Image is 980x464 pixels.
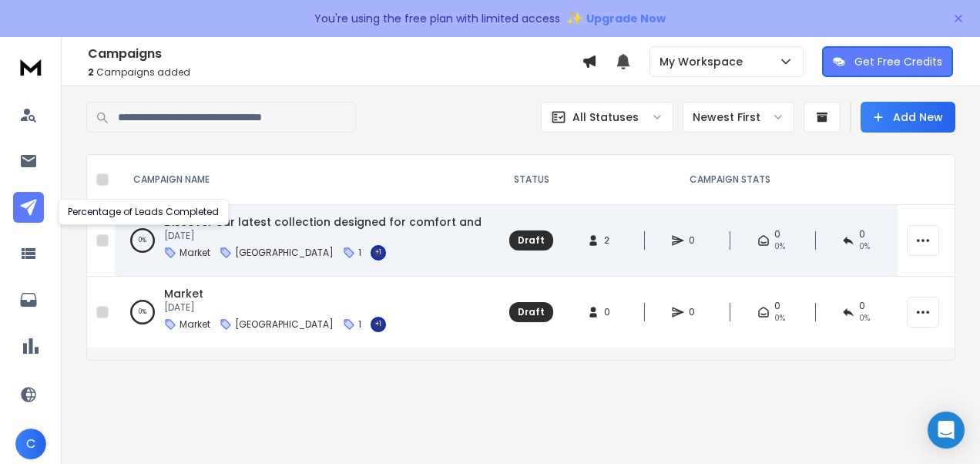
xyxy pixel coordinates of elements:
[139,304,146,320] p: 0 %
[822,46,953,77] button: Get Free Credits
[928,412,965,449] div: Open Intercom Messenger
[774,300,780,312] span: 0
[88,45,582,63] h1: Campaigns
[115,205,500,277] td: 0%Discover our latest collection designed for comfort and style. Enjoy exclusive deals and free s...
[683,102,794,133] button: Newest First
[235,247,334,259] p: [GEOGRAPHIC_DATA]
[15,429,46,459] button: C
[88,66,94,79] span: 2
[15,52,46,81] img: logo
[689,234,704,247] span: 0
[604,234,619,247] span: 2
[518,234,545,247] div: Draft
[164,230,485,242] p: [DATE]
[586,11,666,26] span: Upgrade Now
[358,318,361,331] p: 1
[371,317,386,332] button: +1
[562,155,898,205] th: CAMPAIGN STATS
[58,199,229,225] div: Percentage of Leads Completed
[88,66,582,79] p: Campaigns added
[861,102,955,133] button: Add New
[518,306,545,318] div: Draft
[180,318,210,331] p: Market
[139,233,146,248] p: 0 %
[689,306,704,318] span: 0
[371,245,386,261] button: +1
[854,54,942,69] p: Get Free Credits
[774,228,780,240] span: 0
[774,240,785,253] span: 0%
[859,228,865,240] span: 0
[358,247,361,259] p: 1
[572,109,639,125] p: All Statuses
[164,286,203,301] a: Market
[859,240,870,253] span: 0%
[235,318,334,331] p: [GEOGRAPHIC_DATA]
[314,11,560,26] p: You're using the free plan with limited access
[115,155,500,205] th: CAMPAIGN NAME
[500,155,562,205] th: STATUS
[659,54,749,69] p: My Workspace
[859,300,865,312] span: 0
[566,8,583,29] span: ✨
[604,306,619,318] span: 0
[566,3,666,34] button: ✨Upgrade Now
[164,301,386,314] p: [DATE]
[115,277,500,348] td: 0%Market[DATE]Market[GEOGRAPHIC_DATA]1+1
[180,247,210,259] p: Market
[859,312,870,324] span: 0%
[774,312,785,324] span: 0%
